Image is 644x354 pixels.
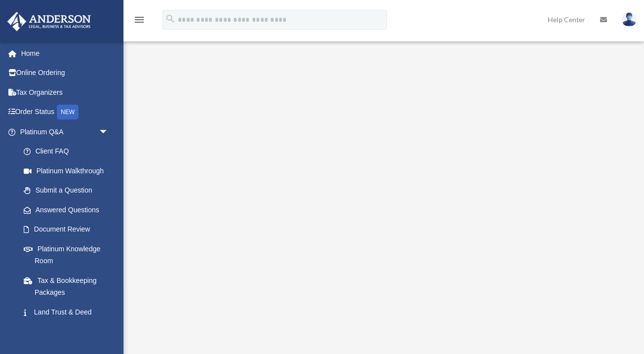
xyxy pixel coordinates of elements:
[4,12,94,31] img: Anderson Advisors Platinum Portal
[14,181,123,200] a: Submit a Question
[7,82,123,102] a: Tax Organizers
[133,55,632,332] iframe: <span data-mce-type="bookmark" style="display: inline-block; width: 0px; overflow: hidden; line-h...
[14,142,123,161] a: Client FAQ
[7,102,123,122] a: Order StatusNEW
[7,43,123,63] a: Home
[165,13,176,24] i: search
[14,200,123,220] a: Answered Questions
[14,161,119,181] a: Platinum Walkthrough
[133,14,145,26] i: menu
[133,17,145,26] a: menu
[99,122,119,142] span: arrow_drop_down
[7,63,123,83] a: Online Ordering
[57,105,79,119] div: NEW
[622,12,637,27] img: User Pic
[14,239,123,271] a: Platinum Knowledge Room
[14,220,123,239] a: Document Review
[14,271,123,302] a: Tax & Bookkeeping Packages
[7,122,123,142] a: Platinum Q&Aarrow_drop_down
[14,302,123,334] a: Land Trust & Deed Forum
